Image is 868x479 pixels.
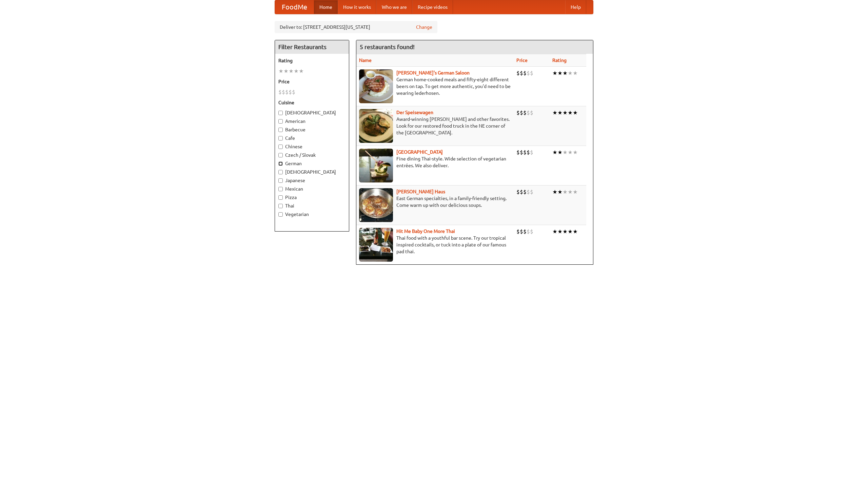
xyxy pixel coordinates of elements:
li: ★ [552,109,557,116]
label: Japanese [278,177,346,184]
a: Rating [552,58,567,63]
p: Award-winning [PERSON_NAME] and other favorites. Look for our restored food truck in the NE corne... [359,116,511,136]
input: Japanese [278,178,283,183]
input: [DEMOGRAPHIC_DATA] [278,111,283,115]
a: Help [565,0,586,14]
li: $ [289,88,292,96]
li: $ [520,109,523,116]
a: [GEOGRAPHIC_DATA] [396,149,443,155]
li: $ [527,228,530,235]
input: Pizza [278,195,283,200]
li: $ [527,188,530,196]
li: $ [527,69,530,77]
a: Recipe videos [412,0,453,14]
label: Thai [278,202,346,209]
a: [PERSON_NAME] Haus [396,189,445,194]
a: Name [359,58,372,63]
input: Mexican [278,187,283,191]
a: Home [314,0,338,14]
p: Fine dining Thai-style. Wide selection of vegetarian entrées. We also deliver. [359,155,511,169]
li: $ [516,188,520,196]
li: ★ [299,67,304,75]
label: American [278,118,346,125]
img: esthers.jpg [359,69,393,103]
label: Chinese [278,143,346,150]
h4: Filter Restaurants [275,40,349,54]
h5: Price [278,78,346,85]
label: German [278,160,346,167]
h5: Cuisine [278,99,346,106]
li: ★ [573,69,578,77]
div: Deliver to: [STREET_ADDRESS][US_STATE] [275,21,437,33]
li: $ [523,149,527,156]
li: $ [523,228,527,235]
li: ★ [568,188,573,196]
label: Mexican [278,186,346,192]
li: $ [516,228,520,235]
li: $ [520,69,523,77]
input: Barbecue [278,128,283,132]
li: $ [516,109,520,116]
input: German [278,161,283,166]
li: $ [516,69,520,77]
a: Change [416,24,432,30]
label: Vegetarian [278,211,346,218]
li: ★ [568,228,573,235]
li: ★ [563,188,568,196]
a: Hit Me Baby One More Thai [396,228,455,234]
img: speisewagen.jpg [359,109,393,143]
li: ★ [552,228,557,235]
li: ★ [573,228,578,235]
h5: Rating [278,57,346,64]
li: ★ [294,67,299,75]
a: Price [516,58,528,63]
li: ★ [289,67,294,75]
a: How it works [338,0,376,14]
li: $ [520,188,523,196]
input: American [278,119,283,124]
li: $ [520,149,523,156]
li: ★ [568,149,573,156]
input: Thai [278,204,283,208]
li: ★ [557,228,563,235]
li: $ [530,188,533,196]
a: Who we are [376,0,412,14]
input: Vegetarian [278,212,283,217]
li: ★ [573,149,578,156]
li: ★ [552,149,557,156]
li: ★ [568,69,573,77]
input: Chinese [278,145,283,149]
a: Der Speisewagen [396,110,433,115]
li: $ [516,149,520,156]
li: $ [530,109,533,116]
input: Cafe [278,136,283,140]
ng-pluralize: 5 restaurants found! [360,44,415,50]
label: [DEMOGRAPHIC_DATA] [278,169,346,175]
input: Czech / Slovak [278,153,283,157]
li: $ [278,88,282,96]
a: [PERSON_NAME]'s German Saloon [396,70,470,75]
label: Barbecue [278,126,346,133]
li: ★ [573,109,578,116]
li: $ [520,228,523,235]
li: ★ [563,228,568,235]
li: $ [527,149,530,156]
li: ★ [278,67,283,75]
li: $ [282,88,285,96]
li: ★ [552,188,557,196]
li: $ [530,228,533,235]
label: Cafe [278,135,346,141]
li: ★ [563,149,568,156]
li: $ [523,109,527,116]
img: satay.jpg [359,149,393,182]
p: Thai food with a youthful bar scene. Try our tropical inspired cocktails, or tuck into a plate of... [359,235,511,255]
li: $ [523,69,527,77]
li: ★ [573,188,578,196]
label: [DEMOGRAPHIC_DATA] [278,109,346,116]
img: kohlhaus.jpg [359,188,393,222]
li: ★ [283,67,289,75]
